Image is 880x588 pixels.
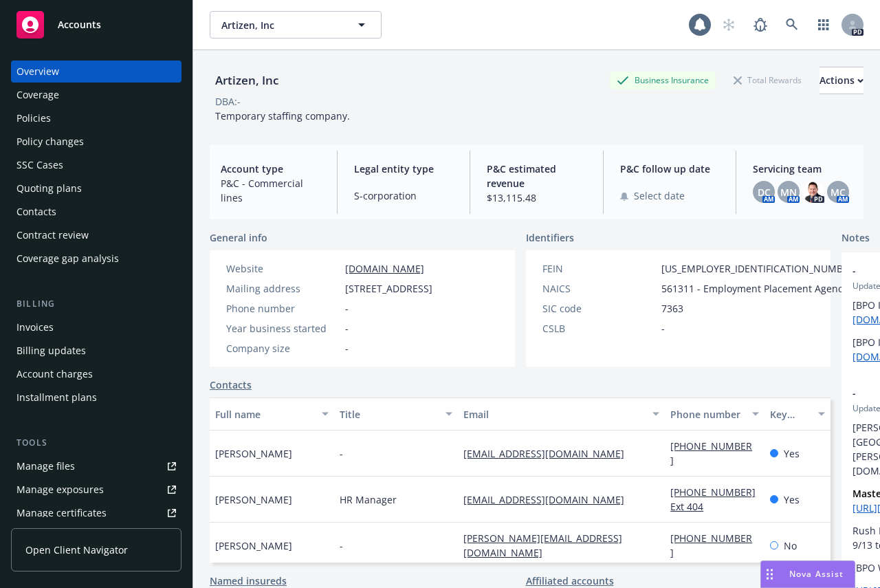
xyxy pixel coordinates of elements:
[670,407,743,422] div: Phone number
[11,340,181,362] a: Billing updates
[670,532,752,559] a: [PHONE_NUMBER]
[542,321,656,336] div: CSLB
[16,340,86,362] div: Billing updates
[345,301,349,316] span: -
[210,230,267,245] span: General info
[25,543,128,557] span: Open Client Navigator
[11,248,181,270] a: Coverage gap analysis
[11,131,181,153] a: Policy changes
[670,439,752,467] a: [PHONE_NUMBER]
[16,363,93,385] div: Account charges
[463,407,644,422] div: Email
[215,492,292,507] span: [PERSON_NAME]
[11,386,181,409] a: Installment plans
[610,72,716,89] div: Business Insurance
[16,455,75,477] div: Manage files
[760,560,855,588] button: Nova Assist
[620,162,720,176] span: P&C follow up date
[830,185,846,199] span: MC
[780,185,797,199] span: MN
[340,407,438,422] div: Title
[16,84,59,106] div: Coverage
[16,316,54,338] div: Invoices
[634,188,685,203] span: Select date
[11,107,181,129] a: Policies
[11,316,181,338] a: Invoices
[802,181,824,203] img: photo
[810,11,837,39] a: Switch app
[11,84,181,106] a: Coverage
[210,398,334,431] button: Full name
[16,386,97,409] div: Installment plans
[753,162,852,176] span: Servicing team
[340,446,343,461] span: -
[210,11,382,39] button: Artizen, Inc
[215,446,292,461] span: [PERSON_NAME]
[16,201,56,223] div: Contacts
[16,154,63,176] div: SSC Cases
[11,502,181,524] a: Manage certificates
[784,492,800,507] span: Yes
[16,107,51,129] div: Policies
[354,188,454,203] span: S-corporation
[665,398,764,431] button: Phone number
[661,301,683,316] span: 7363
[819,67,863,94] button: Actions
[16,224,89,246] div: Contract review
[215,538,292,553] span: [PERSON_NAME]
[210,378,252,392] a: Contacts
[340,492,397,507] span: HR Manager
[221,18,340,32] span: Artizen, Inc
[670,486,756,513] a: [PHONE_NUMBER] Ext 404
[11,363,181,385] a: Account charges
[11,201,181,223] a: Contacts
[11,436,181,450] div: Tools
[487,190,586,205] span: $13,115.48
[16,248,119,270] div: Coverage gap analysis
[11,479,181,501] a: Manage exposures
[226,341,340,356] div: Company size
[789,568,844,580] span: Nova Assist
[761,561,778,587] div: Drag to move
[526,230,574,245] span: Identifiers
[16,502,107,524] div: Manage certificates
[463,493,635,506] a: [EMAIL_ADDRESS][DOMAIN_NAME]
[221,176,320,205] span: P&C - Commercial lines
[758,185,771,199] span: DC
[542,261,656,276] div: FEIN
[784,538,797,553] span: No
[542,281,656,296] div: NAICS
[16,177,82,199] div: Quoting plans
[661,321,665,336] span: -
[11,177,181,199] a: Quoting plans
[345,341,349,356] span: -
[458,398,665,431] button: Email
[487,162,586,190] span: P&C estimated revenue
[210,574,287,588] a: Named insureds
[16,131,84,153] div: Policy changes
[226,261,340,276] div: Website
[715,11,742,39] a: Start snowing
[210,72,284,89] div: Artizen, Inc
[526,574,614,588] a: Affiliated accounts
[778,11,806,39] a: Search
[747,11,774,39] a: Report a Bug
[764,398,830,431] button: Key contact
[463,447,635,460] a: [EMAIL_ADDRESS][DOMAIN_NAME]
[226,281,340,296] div: Mailing address
[334,398,459,431] button: Title
[542,301,656,316] div: SIC code
[345,321,349,336] span: -
[215,94,241,109] div: DBA: -
[215,109,350,122] span: Temporary staffing company.
[345,281,432,296] span: [STREET_ADDRESS]
[463,532,622,559] a: [PERSON_NAME][EMAIL_ADDRESS][DOMAIN_NAME]
[11,61,181,83] a: Overview
[16,61,59,83] div: Overview
[841,230,870,247] span: Notes
[345,262,424,275] a: [DOMAIN_NAME]
[58,19,101,30] span: Accounts
[661,281,856,296] span: 561311 - Employment Placement Agencies
[661,261,858,276] span: [US_EMPLOYER_IDENTIFICATION_NUMBER]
